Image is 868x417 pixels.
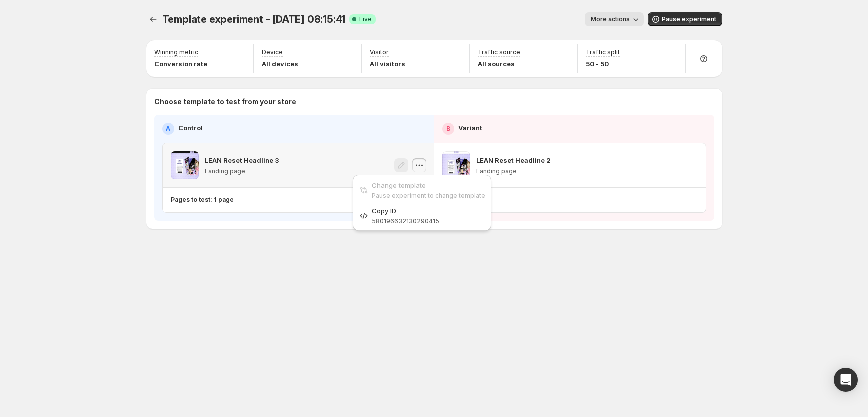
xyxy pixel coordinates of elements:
[442,151,470,179] img: LEAN Reset Headline 2
[370,48,389,56] p: Visitor
[166,125,170,133] h2: A
[372,217,439,225] span: 580196632130290415
[458,123,482,133] p: Variant
[359,15,372,23] span: Live
[171,196,234,204] p: Pages to test: 1 page
[356,178,488,202] button: Change templatePause experiment to change template
[586,48,620,56] p: Traffic split
[171,151,199,179] img: LEAN Reset Headline 3
[478,48,520,56] p: Traffic source
[586,59,620,69] p: 50 - 50
[372,206,485,216] div: Copy ID
[356,203,488,228] button: Copy ID580196632130290415
[154,48,198,56] p: Winning metric
[178,123,203,133] p: Control
[446,125,450,133] h2: B
[262,59,298,69] p: All devices
[205,155,279,165] p: LEAN Reset Headline 3
[476,155,551,165] p: LEAN Reset Headline 2
[205,167,279,175] p: Landing page
[476,167,551,175] p: Landing page
[146,12,160,26] button: Experiments
[662,15,716,23] span: Pause experiment
[370,59,405,69] p: All visitors
[154,59,207,69] p: Conversion rate
[834,368,858,392] div: Open Intercom Messenger
[478,59,520,69] p: All sources
[262,48,283,56] p: Device
[162,13,346,25] span: Template experiment - [DATE] 08:15:41
[372,192,485,199] span: Pause experiment to change template
[372,180,485,190] div: Change template
[585,12,644,26] button: More actions
[154,97,714,107] p: Choose template to test from your store
[591,15,630,23] span: More actions
[648,12,722,26] button: Pause experiment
